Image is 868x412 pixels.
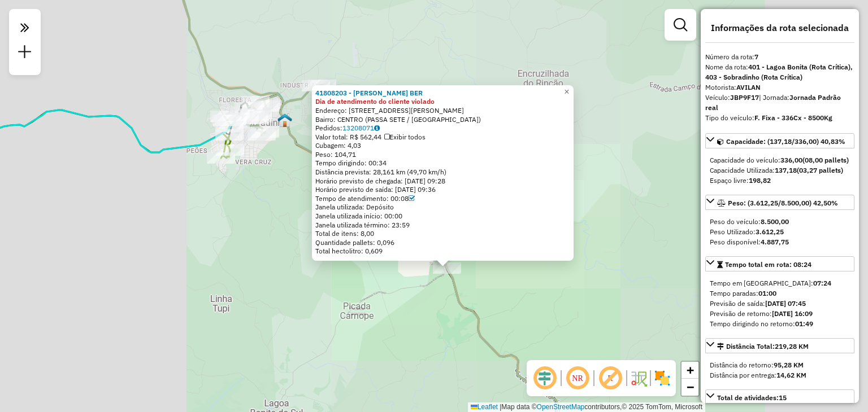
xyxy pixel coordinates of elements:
div: Nome da rota: [705,62,854,82]
div: Distância do retorno: [710,360,850,370]
div: Tempo de atendimento: 00:08 [315,194,570,203]
span: Capacidade: (137,18/336,00) 40,83% [726,137,845,146]
span: | [500,403,501,411]
strong: F. Fixa - 336Cx - 8500Kg [754,113,832,122]
a: Tempo total em rota: 08:24 [705,256,854,271]
div: Capacidade: (137,18/336,00) 40,83% [705,151,854,190]
div: Tempo dirigindo: 00:34 [315,159,570,168]
div: Janela utilizada término: 23:59 [315,221,570,230]
strong: 07:24 [813,279,831,287]
div: Previsão de retorno: [710,309,850,319]
div: Distância prevista: 28,161 km (49,70 km/h) [315,168,570,177]
div: Motorista: [705,82,854,93]
h4: Informações da rota selecionada [705,23,854,33]
span: 219,28 KM [775,342,809,350]
strong: AVILAN [736,83,761,91]
div: Tempo total em rota: 08:24 [705,274,854,334]
a: 13208071 [342,124,380,132]
strong: Dia de atendimento do cliente violado [315,97,435,106]
a: Close popup [560,85,574,99]
img: Exibir/Ocultar setores [653,369,671,387]
div: Tempo dirigindo no retorno: [710,319,850,329]
a: Leaflet [471,403,498,411]
a: Peso: (3.612,25/8.500,00) 42,50% [705,195,854,210]
div: Tempo em [GEOGRAPHIC_DATA]: [710,278,850,288]
strong: 137,18 [775,166,797,174]
div: Pedidos: [315,124,570,133]
div: Janela utilizada início: 00:00 [315,212,570,221]
strong: 14,62 KM [776,371,806,379]
span: Exibir todos [384,133,426,141]
div: Espaço livre: [710,176,850,186]
div: Map data © contributors,© 2025 TomTom, Microsoft [468,402,705,412]
strong: 01:49 [795,319,813,328]
span: − [687,380,694,394]
span: Cubagem: 4,03 [315,141,361,150]
strong: (03,27 pallets) [797,166,843,174]
strong: 3.612,25 [756,227,784,236]
a: OpenStreetMap [537,403,585,411]
strong: [DATE] 16:09 [772,309,813,318]
div: Peso Utilizado: [710,227,850,237]
div: Janela utilizada: Depósito [315,203,570,212]
strong: 8.500,00 [761,217,789,226]
strong: 15 [779,393,787,402]
strong: 7 [754,52,758,61]
span: Tempo total em rota: 08:24 [725,260,811,269]
div: Distância Total: [717,341,809,352]
strong: 336,00 [780,156,802,164]
div: Horário previsto de chegada: [DATE] 09:28 [315,177,570,186]
div: Veículo: [705,93,854,113]
a: 41808203 - [PERSON_NAME] BER [315,89,423,97]
div: Tipo do veículo: [705,113,854,123]
img: Sobradinho [277,113,292,128]
a: Nova sessão e pesquisa [14,41,36,66]
a: Zoom in [682,362,698,379]
span: Ocultar deslocamento [531,365,558,392]
span: + [687,363,694,377]
span: | Jornada: [705,93,841,112]
img: Fluxo de ruas [630,369,648,387]
em: Clique aqui para maximizar o painel [14,16,36,40]
div: Total hectolitro: 0,609 [315,247,570,256]
div: Peso disponível: [710,237,850,247]
a: Zoom out [682,379,698,396]
span: Peso: (3.612,25/8.500,00) 42,50% [728,199,838,207]
div: Tempo paradas: [710,288,850,299]
span: Ocultar NR [564,365,591,392]
strong: 4.887,75 [761,238,789,246]
span: Total de atividades: [717,393,787,402]
div: Valor total: R$ 562,44 [315,133,570,142]
a: Distância Total:219,28 KM [705,338,854,353]
strong: 95,28 KM [774,361,804,369]
div: Horário previsto de saída: [DATE] 09:36 [315,185,570,194]
a: Capacidade: (137,18/336,00) 40,83% [705,133,854,148]
div: Previsão de saída: [710,299,850,309]
a: Com service time [409,194,415,203]
span: Exibir rótulo [597,365,624,392]
span: × [564,87,569,97]
div: Número da rota: [705,52,854,62]
a: Exibir filtros [669,14,692,36]
i: Observações [374,125,380,132]
span: Peso: 104,71 [315,150,356,159]
strong: 401 - Lagoa Bonita (Rota Crítica), 403 - Sobradinho (Rota Crítica) [705,63,853,81]
strong: 01:00 [758,289,776,297]
div: Capacidade Utilizada: [710,165,850,176]
div: Endereço: [STREET_ADDRESS][PERSON_NAME] [315,106,570,115]
a: Total de atividades:15 [705,389,854,405]
div: Distância Total:219,28 KM [705,356,854,385]
strong: [DATE] 07:45 [765,299,806,308]
strong: (08,00 pallets) [802,156,849,164]
div: Total de itens: 8,00 [315,229,570,238]
div: Peso: (3.612,25/8.500,00) 42,50% [705,212,854,252]
div: Quantidade pallets: 0,096 [315,238,570,247]
strong: 198,82 [749,176,771,185]
strong: JBP9F17 [730,93,759,102]
div: Bairro: CENTRO (PASSA SETE / [GEOGRAPHIC_DATA]) [315,115,570,124]
div: Capacidade do veículo: [710,155,850,165]
div: Distância por entrega: [710,370,850,380]
span: Peso do veículo: [710,217,789,226]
